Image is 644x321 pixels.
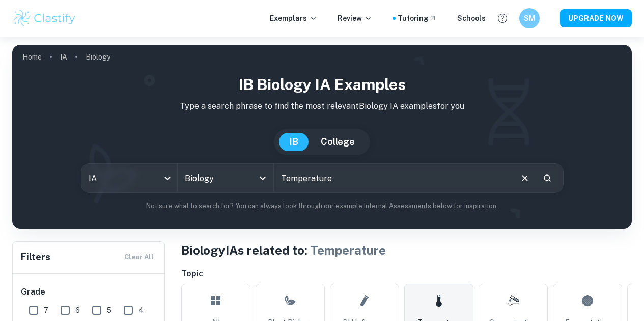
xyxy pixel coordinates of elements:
[519,8,540,28] button: SM
[539,169,556,187] button: Search
[20,73,624,96] h1: IB Biology IA examples
[20,201,624,211] p: Not sure what to search for? You can always look through our example Internal Assessments below f...
[22,50,42,64] a: Home
[338,13,372,24] p: Review
[75,305,80,316] span: 6
[311,133,365,151] button: College
[256,171,270,185] button: Open
[181,268,632,280] h6: Topic
[524,13,536,24] h6: SM
[270,13,317,24] p: Exemplars
[44,305,48,316] span: 7
[398,13,437,24] a: Tutoring
[60,50,67,64] a: IA
[12,8,77,28] img: Clastify logo
[21,286,157,298] h6: Grade
[81,164,177,192] div: IA
[494,10,511,27] button: Help and Feedback
[12,45,632,229] img: profile cover
[107,305,111,316] span: 5
[86,51,110,63] p: Biology
[279,133,309,151] button: IB
[20,100,624,112] p: Type a search phrase to find the most relevant Biology IA examples for you
[138,305,144,316] span: 4
[515,168,535,188] button: Clear
[181,241,632,259] h1: Biology IAs related to:
[310,243,386,257] span: Temperature
[560,9,632,27] button: UPGRADE NOW
[274,164,511,192] input: E.g. photosynthesis, coffee and protein, HDI and diabetes...
[457,13,486,24] a: Schools
[21,250,50,265] h6: Filters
